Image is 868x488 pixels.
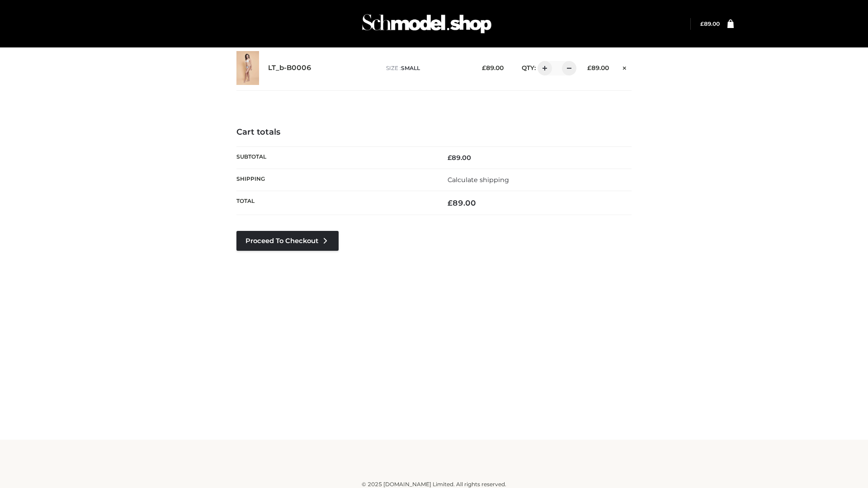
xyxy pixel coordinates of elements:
th: Total [236,191,434,215]
bdi: 89.00 [448,198,476,207]
a: LT_b-B0006 [268,64,311,72]
img: Schmodel Admin 964 [359,6,495,42]
bdi: 89.00 [482,64,504,71]
bdi: 89.00 [700,20,720,27]
a: Calculate shipping [448,176,509,184]
span: £ [448,154,452,162]
span: SMALL [401,65,420,71]
span: £ [482,64,486,71]
a: Proceed to Checkout [236,231,339,251]
a: Remove this item [618,61,632,73]
bdi: 89.00 [448,154,471,162]
p: size : [386,64,468,72]
img: LT_b-B0006 - SMALL [236,51,259,85]
span: £ [700,20,704,27]
h4: Cart totals [236,127,632,137]
span: £ [587,64,591,71]
th: Subtotal [236,146,434,169]
a: £89.00 [700,20,720,27]
div: QTY: [513,61,573,75]
bdi: 89.00 [587,64,609,71]
span: £ [448,198,453,207]
th: Shipping [236,169,434,191]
